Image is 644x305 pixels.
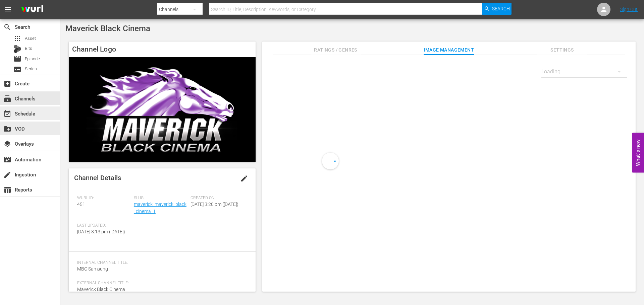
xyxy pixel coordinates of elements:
[13,34,21,43] span: Asset
[3,80,11,88] span: Create
[4,5,12,13] span: menu
[632,133,644,172] button: Open Feedback Widget
[77,229,125,234] span: [DATE] 8:13 pm ([DATE])
[134,202,186,214] a: maverick_maverick_black_cinema_1
[3,186,11,194] span: Reports
[482,3,512,15] button: Search
[13,55,21,63] span: Episode
[77,266,108,272] span: MBC Samsung
[3,140,11,148] span: Overlays
[13,65,21,73] span: Series
[240,174,248,182] span: edit
[3,110,11,118] span: Schedule
[77,202,85,207] span: 451
[77,281,244,286] span: External Channel Title:
[74,174,121,182] span: Channel Details
[25,56,40,62] span: Episode
[25,66,37,72] span: Series
[3,125,11,133] span: VOD
[492,3,510,15] span: Search
[25,35,36,42] span: Asset
[3,95,11,103] span: Channels
[191,196,244,201] span: Created On:
[69,57,256,162] img: Maverick Black Cinema
[25,45,32,52] span: Bits
[191,202,238,207] span: [DATE] 3:20 pm ([DATE])
[77,287,125,292] span: Maverick Black Cinema
[3,23,11,31] span: Search
[65,24,150,33] span: Maverick Black Cinema
[311,46,361,54] span: Ratings / Genres
[3,171,11,179] span: Ingestion
[537,46,587,54] span: Settings
[13,45,21,53] div: Bits
[77,223,130,228] span: Last Updated:
[620,7,638,12] a: Sign Out
[77,260,244,265] span: Internal Channel Title:
[69,42,256,57] h4: Channel Logo
[134,196,187,201] span: Slug:
[16,2,48,17] img: ans4CAIJ8jUAAAAAAAAAAAAAAAAAAAAAAAAgQb4GAAAAAAAAAAAAAAAAAAAAAAAAJMjXAAAAAAAAAAAAAAAAAAAAAAAAgAT5G...
[236,170,252,186] button: edit
[77,196,130,201] span: Wurl ID:
[424,46,474,54] span: Image Management
[3,156,11,164] span: Automation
